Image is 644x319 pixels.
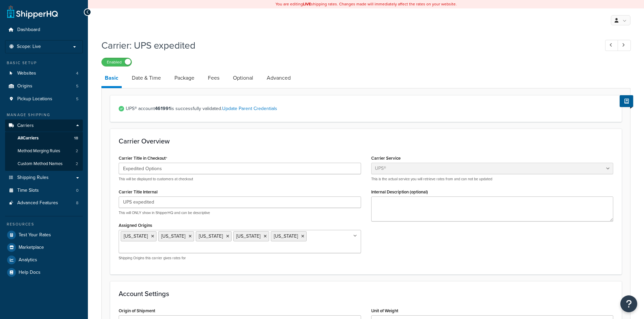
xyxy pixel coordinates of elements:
button: Show Help Docs [620,95,633,107]
p: This is the actual service you will retrieve rates from and can not be updated [371,177,614,182]
a: Websites4 [5,67,83,80]
span: 2 [76,161,78,167]
label: Carrier Title in Checkout [119,156,167,161]
span: Method Merging Rules [18,148,60,154]
span: UPS® account is successfully validated. [126,104,613,113]
p: This will be displayed to customers at checkout [119,177,361,182]
span: [US_STATE] [199,233,223,240]
span: 18 [74,135,78,141]
a: Analytics [5,254,83,266]
h1: Carrier: UPS expedited [101,39,593,52]
div: Manage Shipping [5,112,83,118]
a: Next Record [618,40,631,51]
a: Advanced [263,70,294,86]
li: Advanced Features [5,197,83,209]
span: Advanced Features [17,200,58,206]
a: Origins5 [5,80,83,92]
span: All Carriers [18,135,39,141]
li: Time Slots [5,184,83,197]
label: Unit of Weight [371,308,398,313]
span: 2 [76,148,78,154]
li: Origins [5,80,83,92]
label: Enabled [102,58,132,66]
li: Websites [5,67,83,80]
span: 5 [76,96,78,102]
label: Internal Description (optional) [371,189,428,194]
span: 0 [76,188,78,193]
a: Advanced Features8 [5,197,83,209]
div: Basic Setup [5,60,83,66]
span: Scope: Live [17,44,41,50]
a: Method Merging Rules2 [5,145,83,157]
a: Shipping Rules [5,171,83,184]
label: Assigned Origins [119,223,152,228]
span: 5 [76,83,78,89]
span: Shipping Rules [17,175,49,181]
label: Carrier Service [371,156,401,161]
a: Test Your Rates [5,229,83,241]
a: Help Docs [5,266,83,278]
h3: Carrier Overview [119,137,613,145]
li: Pickup Locations [5,93,83,105]
span: 8 [76,200,78,206]
p: This will ONLY show in ShipperHQ and can be descriptive [119,210,361,215]
a: Date & Time [128,70,164,86]
a: Time Slots0 [5,184,83,197]
span: [US_STATE] [124,233,148,240]
div: Resources [5,221,83,227]
a: AllCarriers18 [5,132,83,144]
a: Optional [230,70,257,86]
span: Custom Method Names [18,161,63,167]
strong: 461991 [155,105,171,112]
h3: Account Settings [119,290,613,297]
span: Analytics [19,257,37,263]
a: Carriers [5,119,83,132]
span: Marketplace [19,245,44,250]
li: Method Merging Rules [5,145,83,157]
a: Pickup Locations5 [5,93,83,105]
li: Custom Method Names [5,158,83,170]
li: Carriers [5,119,83,171]
span: [US_STATE] [161,233,185,240]
label: Origin of Shipment [119,308,155,313]
span: [US_STATE] [236,233,260,240]
a: Basic [101,70,122,88]
span: Websites [17,71,36,76]
a: Fees [205,70,223,86]
span: 4 [76,71,78,76]
a: Update Parent Credentials [222,105,277,112]
span: Dashboard [17,27,40,33]
b: LIVE [303,1,311,7]
span: [US_STATE] [274,233,298,240]
a: Dashboard [5,24,83,36]
span: Help Docs [19,270,41,275]
span: Time Slots [17,188,39,193]
a: Custom Method Names2 [5,158,83,170]
span: Test Your Rates [19,232,51,238]
span: Origins [17,83,32,89]
a: Previous Record [605,40,618,51]
button: Open Resource Center [620,295,637,312]
a: Marketplace [5,241,83,254]
label: Carrier Title Internal [119,189,158,194]
p: Shipping Origins this carrier gives rates for [119,256,361,261]
span: Pickup Locations [17,96,52,102]
a: Package [171,70,198,86]
span: Carriers [17,123,34,129]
